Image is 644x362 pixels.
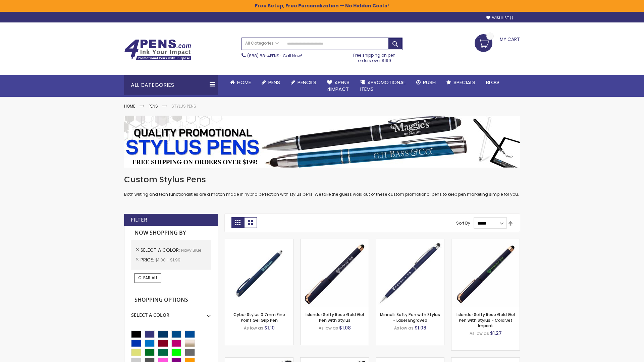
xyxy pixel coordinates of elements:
a: 4Pens4impact [322,75,355,97]
a: (888) 88-4PENS [247,53,279,59]
a: Pens [149,103,158,109]
strong: Filter [131,216,147,224]
span: $1.08 [339,324,351,331]
div: All Categories [124,75,218,95]
div: Free shipping on pen orders over $199 [346,50,403,63]
a: Cyber Stylus 0.7mm Fine Point Gel Grip Pen-Navy Blue [225,239,293,244]
span: Price [141,256,155,263]
a: Minnelli Softy Pen with Stylus - Laser Engraved-Navy Blue [376,239,444,244]
img: 4Pens Custom Pens and Promotional Products [124,39,191,61]
span: Pens [268,79,280,86]
span: $1.08 [415,324,426,331]
span: Rush [423,79,436,86]
a: Pencils [285,75,322,90]
div: Both writing and tech functionalities are a match made in hybrid perfection with stylus pens. We ... [124,174,520,197]
span: Blog [486,79,499,86]
span: - Call Now! [247,53,302,59]
span: Home [237,79,251,86]
a: Blog [481,75,504,90]
span: Pencils [298,79,316,86]
strong: Shopping Options [131,293,211,307]
a: Cyber Stylus 0.7mm Fine Point Gel Grip Pen [233,312,285,323]
img: Cyber Stylus 0.7mm Fine Point Gel Grip Pen-Navy Blue [225,239,293,307]
span: Specials [453,79,475,86]
a: Specials [441,75,481,90]
img: Islander Softy Rose Gold Gel Pen with Stylus-Navy Blue [301,239,369,307]
a: Minnelli Softy Pen with Stylus - Laser Engraved [380,312,440,323]
span: Clear All [138,275,158,281]
a: Islander Softy Rose Gold Gel Pen with Stylus - ColorJet Imprint [457,312,515,328]
a: Home [124,103,135,109]
a: Islander Softy Rose Gold Gel Pen with Stylus-Navy Blue [301,239,369,244]
a: Home [225,75,256,90]
a: Pens [256,75,285,90]
a: Wishlist [486,15,513,20]
span: As low as [319,325,338,331]
span: As low as [244,325,263,331]
h1: Custom Stylus Pens [124,174,520,185]
span: As low as [394,325,414,331]
a: Islander Softy Rose Gold Gel Pen with Stylus - ColorJet Imprint-Navy Blue [451,239,520,244]
span: $1.10 [264,324,275,331]
strong: Now Shopping by [131,226,211,240]
label: Sort By [456,220,470,226]
img: Islander Softy Rose Gold Gel Pen with Stylus - ColorJet Imprint-Navy Blue [451,239,520,307]
span: Select A Color [141,247,181,253]
a: 4PROMOTIONALITEMS [355,75,411,97]
strong: Stylus Pens [171,103,196,109]
a: Clear All [135,273,161,283]
span: $1.27 [490,330,502,337]
a: All Categories [242,38,282,49]
div: Select A Color [131,307,211,318]
span: Navy Blue [181,247,201,253]
span: As low as [470,330,489,336]
span: All Categories [245,41,279,46]
strong: Grid [231,217,244,228]
a: Rush [411,75,441,90]
span: $1.00 - $1.99 [155,257,180,263]
img: Stylus Pens [124,116,520,168]
a: Islander Softy Rose Gold Gel Pen with Stylus [306,312,364,323]
span: 4PROMOTIONAL ITEMS [360,79,406,93]
span: 4Pens 4impact [327,79,350,93]
img: Minnelli Softy Pen with Stylus - Laser Engraved-Navy Blue [376,239,444,307]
